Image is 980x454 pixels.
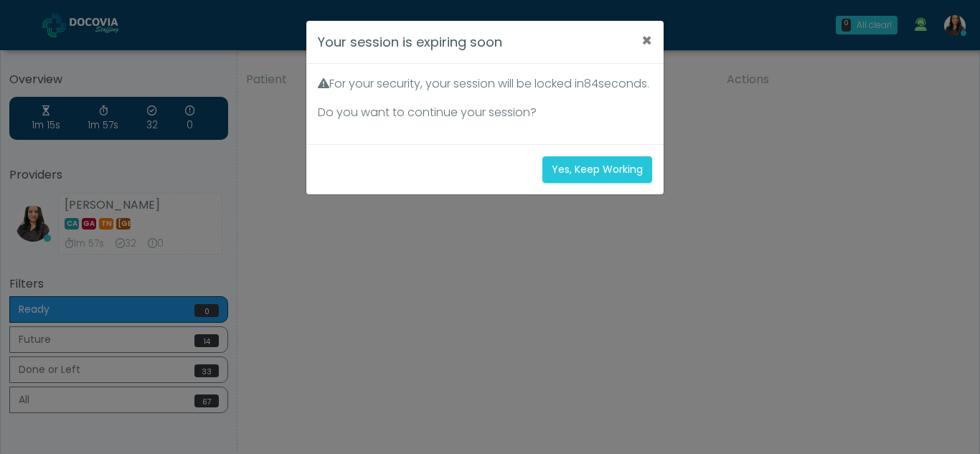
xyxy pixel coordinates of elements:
[318,32,502,52] h4: Your session is expiring soon
[318,104,652,121] p: Do you want to continue your session?
[318,75,652,93] p: For your security, your session will be locked in seconds.
[584,75,598,92] span: 84
[630,21,664,61] button: ×
[542,156,652,183] button: Yes, Keep Working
